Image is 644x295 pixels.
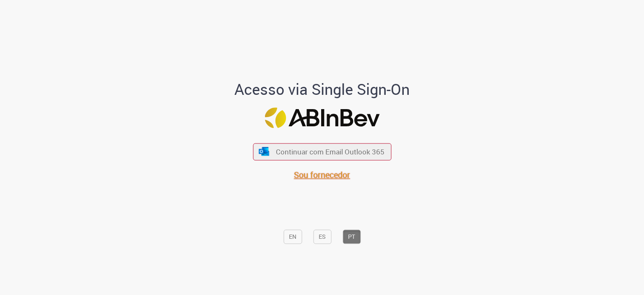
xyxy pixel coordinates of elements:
[265,108,379,128] img: Logo ABInBev
[313,230,331,244] button: ES
[253,143,391,160] button: ícone Azure/Microsoft 360 Continuar com Email Outlook 365
[206,81,439,98] h1: Acesso via Single Sign-On
[343,230,361,244] button: PT
[258,147,270,156] img: ícone Azure/Microsoft 360
[276,147,384,157] span: Continuar com Email Outlook 365
[294,169,350,180] a: Sou fornecedor
[283,230,302,244] button: EN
